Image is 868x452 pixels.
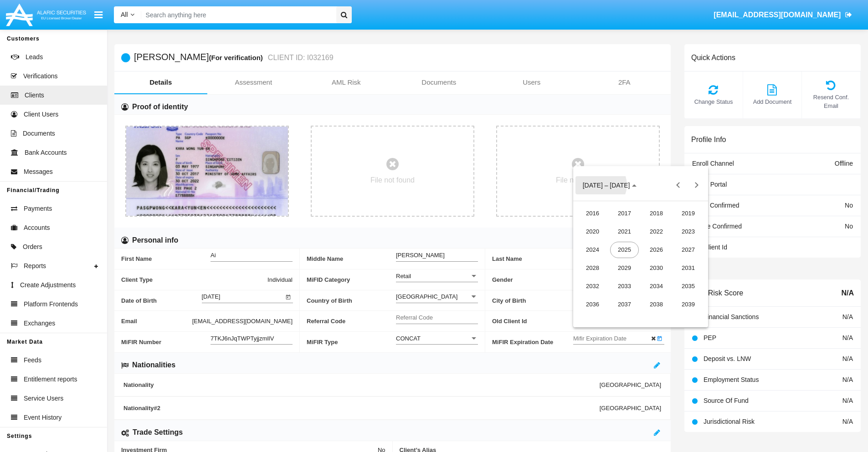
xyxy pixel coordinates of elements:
div: 2016 [578,205,607,222]
div: 2026 [642,242,671,258]
td: 2034 [641,277,673,295]
td: 2029 [609,259,641,277]
div: 2024 [578,242,607,258]
td: 2017 [609,204,641,223]
div: 2027 [674,242,703,258]
td: 2038 [641,295,673,314]
td: 2023 [673,223,704,241]
div: 2017 [610,205,639,222]
div: 2025 [610,242,639,258]
td: 2036 [577,295,609,314]
div: 2030 [642,260,671,276]
div: 2034 [642,278,671,295]
div: 2018 [642,205,671,222]
button: Previous 20 years [669,176,687,194]
div: 2021 [610,223,639,240]
td: 2016 [577,204,609,223]
button: Choose date [575,176,644,194]
td: 2037 [609,295,641,314]
div: 2039 [674,296,703,313]
td: 2021 [609,223,641,241]
td: 2025 [609,241,641,259]
div: 2028 [578,260,607,276]
td: 2035 [673,277,704,295]
td: 2019 [673,204,704,223]
div: 2029 [610,260,639,276]
td: 2018 [641,204,673,223]
div: 2035 [674,278,703,295]
div: 2037 [610,296,639,313]
div: 2032 [578,278,607,295]
button: Next 20 years [687,176,705,194]
td: 2022 [641,223,673,241]
td: 2020 [577,223,609,241]
td: 2039 [673,295,704,314]
div: 2036 [578,296,607,313]
div: 2019 [674,205,703,222]
td: 2024 [577,241,609,259]
div: 2022 [642,223,671,240]
div: 2020 [578,223,607,240]
div: 2023 [674,223,703,240]
span: [DATE] – [DATE] [583,182,630,189]
td: 2030 [641,259,673,277]
td: 2031 [673,259,704,277]
td: 2032 [577,277,609,295]
div: 2038 [642,296,671,313]
div: 2033 [610,278,639,295]
td: 2027 [673,241,704,259]
td: 2026 [641,241,673,259]
td: 2028 [577,259,609,277]
div: 2031 [674,260,703,276]
td: 2033 [609,277,641,295]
